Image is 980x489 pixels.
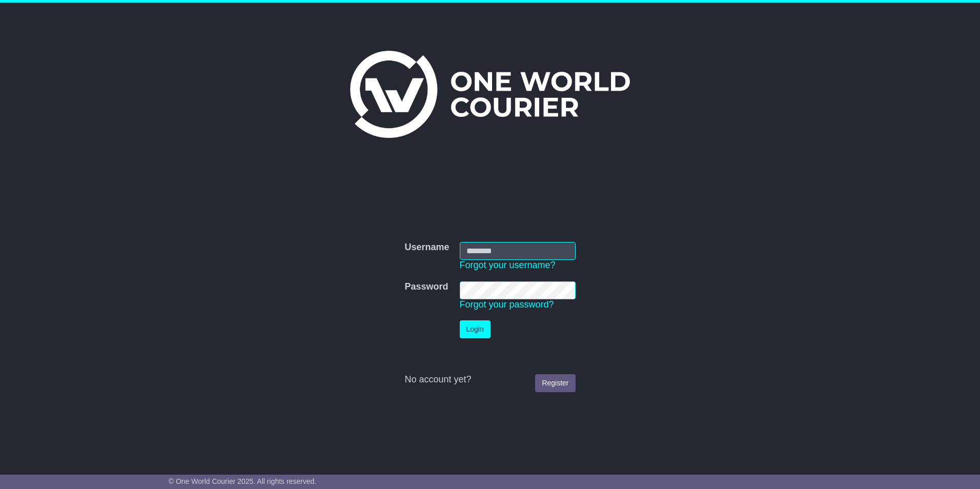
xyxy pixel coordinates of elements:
a: Forgot your password? [460,299,554,310]
label: Password [404,281,448,293]
button: Login [460,320,491,338]
div: No account yet? [404,374,575,385]
span: © One World Courier 2025. All rights reserved. [169,477,317,485]
img: One World [350,51,630,138]
a: Register [535,374,575,392]
a: Forgot your username? [460,260,556,270]
label: Username [404,242,449,253]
